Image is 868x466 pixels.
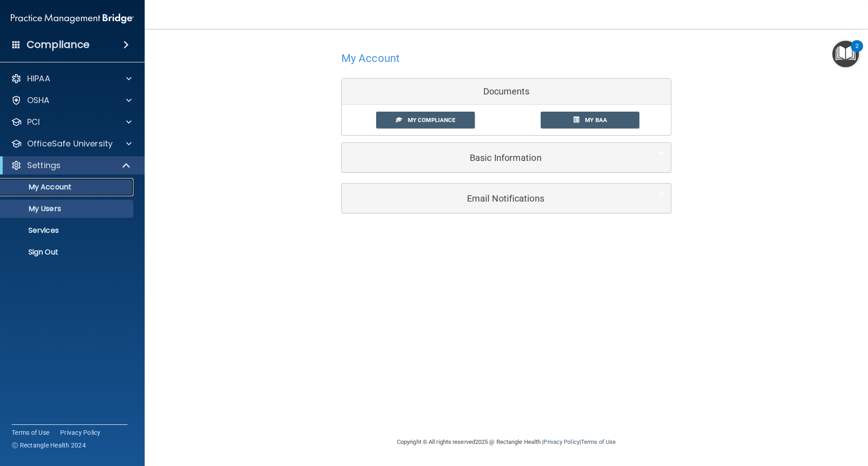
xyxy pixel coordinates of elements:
[11,95,132,106] a: OSHA
[855,46,859,58] div: 2
[6,204,129,213] p: My Users
[27,38,90,51] h4: Compliance
[27,117,40,127] p: PCI
[543,438,579,445] a: Privacy Policy
[408,117,455,123] span: My Compliance
[342,79,671,105] div: Documents
[6,248,129,257] p: Sign Out
[12,428,49,437] a: Terms of Use
[11,160,131,171] a: Settings
[27,73,50,84] p: HIPAA
[12,441,86,450] span: Ⓒ Rectangle Health 2024
[832,41,859,67] button: Open Resource Center, 2 new notifications
[11,73,132,84] a: HIPAA
[27,160,61,171] p: Settings
[341,52,400,64] h4: My Account
[349,153,637,163] h5: Basic Information
[11,138,132,149] a: OfficeSafe University
[349,188,664,208] a: Email Notifications
[11,9,134,28] img: PMB logo
[27,95,50,106] p: OSHA
[11,117,132,127] a: PCI
[349,193,637,203] h5: Email Notifications
[27,138,113,149] p: OfficeSafe University
[6,183,129,192] p: My Account
[6,226,129,235] p: Services
[60,428,101,437] a: Privacy Policy
[349,147,664,168] a: Basic Information
[581,438,616,445] a: Terms of Use
[341,428,671,457] div: Copyright © All rights reserved 2025 @ Rectangle Health | |
[585,117,607,123] span: My BAA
